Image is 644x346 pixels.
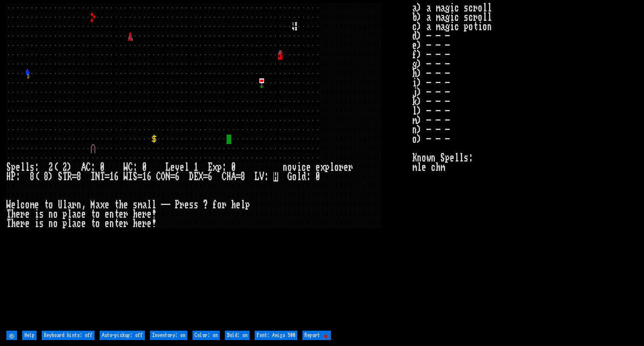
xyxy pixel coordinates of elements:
[109,172,114,182] div: 1
[34,219,39,228] div: i
[114,172,119,182] div: 6
[306,172,311,182] div: :
[44,172,49,182] div: 8
[236,172,241,182] div: =
[105,200,109,210] div: e
[11,210,16,219] div: h
[105,172,109,182] div: =
[124,172,128,182] div: W
[100,200,105,210] div: x
[180,163,184,172] div: e
[302,172,306,182] div: d
[109,219,114,228] div: n
[95,219,100,228] div: o
[124,219,128,228] div: r
[119,210,124,219] div: e
[348,163,353,172] div: r
[49,163,53,172] div: 2
[194,163,198,172] div: 1
[72,200,77,210] div: r
[170,163,175,172] div: e
[184,200,189,210] div: e
[184,163,189,172] div: l
[100,331,145,340] input: Auto-pickup: off
[193,331,220,340] input: Color: on
[302,331,331,340] input: Report 🐞
[58,200,63,210] div: U
[217,200,222,210] div: o
[175,200,180,210] div: P
[39,210,44,219] div: s
[53,219,58,228] div: o
[231,163,236,172] div: 0
[20,219,25,228] div: r
[147,219,152,228] div: e
[273,172,278,182] mark: H
[128,172,133,182] div: I
[161,200,166,210] div: -
[63,200,67,210] div: l
[412,3,638,329] stats: a) a magic scroll b) a magic scroll c) a magic potion d) - - - e) - - - f) - - - g) - - - h) - - ...
[20,210,25,219] div: r
[306,163,311,172] div: e
[25,219,30,228] div: e
[63,219,67,228] div: p
[152,219,156,228] div: !
[77,219,81,228] div: c
[16,163,20,172] div: e
[53,163,58,172] div: (
[292,163,297,172] div: v
[95,210,100,219] div: o
[63,210,67,219] div: p
[11,163,16,172] div: p
[170,172,175,182] div: =
[91,210,95,219] div: t
[91,219,95,228] div: t
[316,172,320,182] div: 0
[49,210,53,219] div: n
[91,163,95,172] div: :
[255,172,259,182] div: L
[49,172,53,182] div: )
[241,172,245,182] div: 8
[119,200,124,210] div: h
[194,200,198,210] div: s
[128,163,133,172] div: C
[189,172,194,182] div: D
[194,172,198,182] div: E
[77,210,81,219] div: c
[30,163,34,172] div: s
[67,210,72,219] div: l
[259,172,264,182] div: V
[30,200,34,210] div: m
[297,172,302,182] div: l
[142,172,147,182] div: 1
[133,210,138,219] div: h
[105,219,109,228] div: e
[67,163,72,172] div: )
[95,200,100,210] div: a
[25,210,30,219] div: e
[175,163,180,172] div: v
[255,331,297,340] input: Font: Amiga 500
[11,172,16,182] div: P
[67,219,72,228] div: l
[16,210,20,219] div: e
[124,163,128,172] div: W
[138,172,142,182] div: =
[49,200,53,210] div: o
[44,200,49,210] div: t
[222,172,227,182] div: C
[25,163,30,172] div: l
[91,172,95,182] div: I
[180,200,184,210] div: r
[198,172,203,182] div: X
[142,163,147,172] div: 0
[330,163,334,172] div: l
[34,200,39,210] div: e
[161,172,166,182] div: O
[6,172,11,182] div: H
[302,163,306,172] div: c
[138,219,142,228] div: e
[114,219,119,228] div: t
